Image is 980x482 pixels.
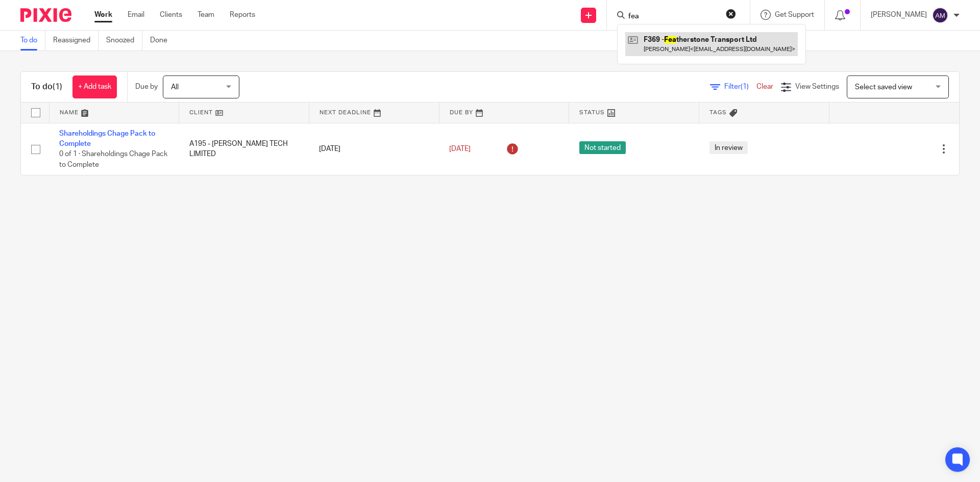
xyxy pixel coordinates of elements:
[20,31,45,50] a: To do
[128,10,144,20] a: Email
[756,83,773,90] a: Clear
[160,10,182,20] a: Clients
[230,10,255,20] a: Reports
[31,82,62,92] h1: To do
[53,31,99,50] a: Reassigned
[171,84,179,91] span: All
[309,123,439,175] td: [DATE]
[106,31,142,50] a: Snoozed
[198,10,214,20] a: Team
[150,31,175,50] a: Done
[775,11,814,18] span: Get Support
[72,75,117,98] a: + Add task
[59,130,155,147] a: Shareholdings Chage Pack to Complete
[726,9,736,19] button: Clear
[59,150,167,168] span: 0 of 1 · Shareholdings Chage Pack to Complete
[94,10,112,20] a: Work
[709,141,748,154] span: In review
[871,10,927,20] p: [PERSON_NAME]
[20,8,71,22] img: Pixie
[795,83,839,90] span: View Settings
[579,141,626,154] span: Not started
[741,83,749,90] span: (1)
[855,84,912,91] span: Select saved view
[932,7,948,23] img: svg%3E
[53,83,62,91] span: (1)
[724,83,756,90] span: Filter
[627,12,719,21] input: Search
[449,145,471,153] span: [DATE]
[709,110,727,115] span: Tags
[179,123,309,175] td: A195 - [PERSON_NAME] TECH LIMITED
[135,82,158,92] p: Due by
